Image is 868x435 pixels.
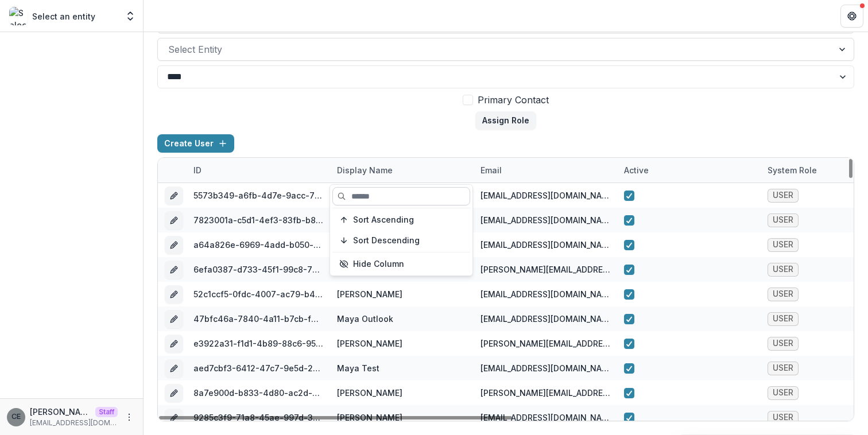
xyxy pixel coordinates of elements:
[165,359,183,378] button: edit
[193,313,323,325] div: 47bfc46a-7840-4a11-b7cb-f0e9045e12f1
[617,164,656,176] div: Active
[480,214,610,226] div: [EMAIL_ADDRESS][DOMAIN_NAME]
[475,111,536,130] button: Assign Role
[332,255,470,273] button: Hide Column
[193,263,323,275] div: 6efa0387-d733-45f1-99c8-7565e89e3db0
[773,413,793,422] span: USER
[193,362,323,374] div: aed7cbf3-6412-47c7-9e5d-2a5a14c05a2d
[193,214,323,226] div: 7823001a-c5d1-4ef3-83fb-b8bd4f50ab9c
[30,418,118,428] p: [EMAIL_ADDRESS][DOMAIN_NAME]
[773,363,793,373] span: USER
[32,10,95,22] p: Select an entity
[480,288,610,300] div: [EMAIL_ADDRESS][DOMAIN_NAME]
[474,158,617,182] div: email
[165,285,183,304] button: edit
[330,164,400,176] div: Display Name
[193,288,323,300] div: 52c1ccf5-0fdc-4007-ac79-b456eefbd958
[474,164,509,176] div: email
[480,239,610,251] div: [EMAIL_ADDRESS][DOMAIN_NAME]
[353,215,414,225] span: Sort Ascending
[122,5,138,28] button: Open entity switcher
[9,7,28,25] img: Select an entity
[165,211,183,230] button: edit
[337,337,402,349] div: [PERSON_NAME]
[337,313,393,325] div: Maya Outlook
[773,265,793,274] span: USER
[773,289,793,299] span: USER
[330,158,474,182] div: Display Name
[773,314,793,324] span: USER
[773,339,793,348] span: USER
[337,387,402,399] div: [PERSON_NAME]
[122,410,136,424] button: More
[165,335,183,353] button: edit
[165,310,183,328] button: edit
[480,362,610,374] div: [EMAIL_ADDRESS][DOMAIN_NAME]
[30,406,91,418] p: [PERSON_NAME]
[480,263,610,275] div: [PERSON_NAME][EMAIL_ADDRESS][DOMAIN_NAME]
[480,313,610,325] div: [EMAIL_ADDRESS][DOMAIN_NAME]
[353,236,420,246] span: Sort Descending
[773,388,793,398] span: USER
[165,261,183,279] button: edit
[187,164,208,176] div: ID
[165,384,183,402] button: edit
[193,411,323,424] div: 9285c3f9-71a8-45ae-997d-3170fe68f669
[617,158,761,182] div: Active
[95,407,118,417] p: Staff
[157,134,234,153] button: Create User
[773,191,793,200] span: USER
[332,211,470,229] button: Sort Ascending
[193,189,323,201] div: 5573b349-a6fb-4d7e-9acc-730943fb045b
[11,413,21,421] div: Chiji Eke
[773,215,793,225] span: USER
[332,231,470,250] button: Sort Descending
[165,187,183,205] button: edit
[478,93,549,107] span: Primary Contact
[337,411,402,424] div: [PERSON_NAME]
[480,189,610,201] div: [EMAIL_ADDRESS][DOMAIN_NAME]
[480,337,610,349] div: [PERSON_NAME][EMAIL_ADDRESS][DOMAIN_NAME]
[165,409,183,427] button: edit
[761,164,824,176] div: System Role
[187,158,330,182] div: ID
[480,411,610,424] div: [EMAIL_ADDRESS][DOMAIN_NAME]
[193,337,323,349] div: e3922a31-f1d1-4b89-88c6-95ac0f2ed171
[480,387,610,399] div: [PERSON_NAME][EMAIL_ADDRESS][DOMAIN_NAME]
[840,5,863,28] button: Get Help
[193,239,323,251] div: a64a826e-6969-4add-b050-b13618fb0a52
[337,362,379,374] div: Maya Test
[337,288,402,300] div: [PERSON_NAME]
[165,236,183,254] button: edit
[193,387,323,399] div: 8a7e900d-b833-4d80-ac2d-7770b4898928
[773,240,793,250] span: USER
